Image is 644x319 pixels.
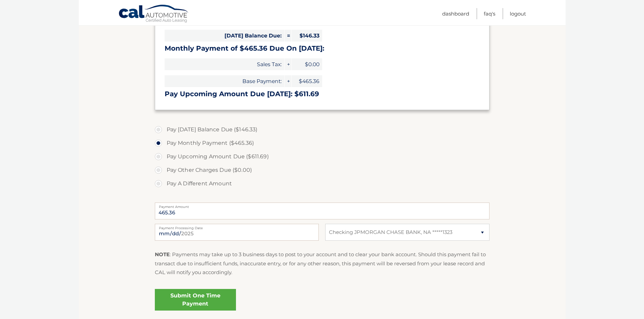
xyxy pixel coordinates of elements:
a: Dashboard [442,8,469,19]
label: Payment Processing Date [155,224,319,229]
span: $465.36 [292,75,322,87]
label: Pay Other Charges Due ($0.00) [155,163,490,177]
h3: Pay Upcoming Amount Due [DATE]: $611.69 [165,90,480,98]
span: + [285,58,291,70]
a: Submit One Time Payment [155,289,236,311]
span: + [285,75,291,87]
span: = [285,30,291,42]
input: Payment Date [155,224,319,241]
span: $146.33 [292,30,322,42]
label: Pay Monthly Payment ($465.36) [155,136,490,150]
a: Cal Automotive [118,4,189,24]
label: Pay [DATE] Balance Due ($146.33) [155,123,490,136]
h3: Monthly Payment of $465.36 Due On [DATE]: [165,44,480,53]
span: [DATE] Balance Due: [165,30,284,42]
input: Payment Amount [155,203,490,219]
label: Payment Amount [155,203,490,208]
strong: NOTE [155,251,170,258]
span: $0.00 [292,58,322,70]
a: Logout [510,8,526,19]
a: FAQ's [484,8,495,19]
p: : Payments may take up to 3 business days to post to your account and to clear your bank account.... [155,250,490,277]
label: Pay A Different Amount [155,177,490,190]
label: Pay Upcoming Amount Due ($611.69) [155,150,490,163]
span: Sales Tax: [165,58,284,70]
span: Base Payment: [165,75,284,87]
